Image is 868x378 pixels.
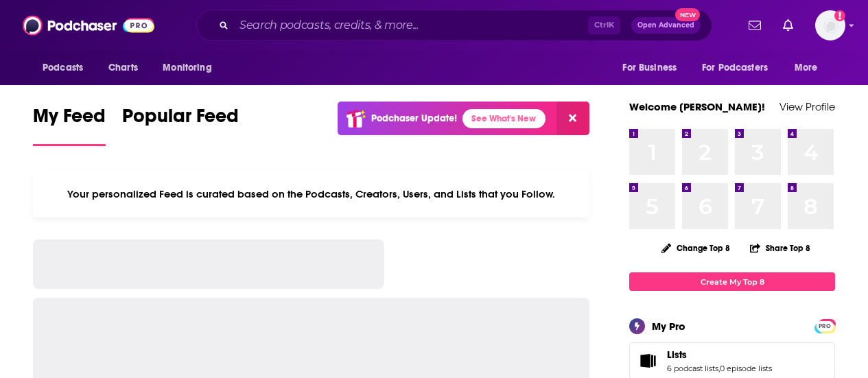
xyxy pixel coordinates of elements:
div: My Pro [652,320,685,333]
a: Charts [99,55,146,81]
img: Podchaser - Follow, Share and Rate Podcasts [23,12,154,38]
svg: Add a profile image [834,10,845,21]
span: , [718,364,720,373]
span: My Feed [33,104,106,136]
span: For Business [622,58,677,78]
a: 6 podcast lists [667,364,718,373]
a: 0 episode lists [720,364,772,373]
span: More [795,58,818,78]
span: Open Advanced [637,22,694,29]
button: open menu [693,55,788,81]
a: PRO [817,320,833,331]
p: Podchaser Update! [371,113,457,124]
span: Lists [667,349,687,361]
span: For Podcasters [702,58,768,78]
span: Ctrl K [588,16,620,34]
div: Search podcasts, credits, & more... [196,10,712,41]
button: Open AdvancedNew [631,17,701,34]
div: Your personalized Feed is curated based on the Podcasts, Creators, Users, and Lists that you Follow. [33,171,589,217]
a: Show notifications dropdown [777,14,799,37]
a: View Profile [779,100,835,113]
button: open menu [33,55,101,81]
span: Monitoring [163,58,211,78]
span: New [675,8,700,21]
a: Lists [634,351,661,370]
span: Podcasts [43,58,83,78]
a: Welcome [PERSON_NAME]! [629,100,765,113]
a: Show notifications dropdown [743,14,766,37]
img: User Profile [815,10,845,40]
a: Popular Feed [122,104,239,146]
a: See What's New [462,109,546,128]
span: Popular Feed [122,104,239,136]
span: Charts [108,58,138,78]
button: open menu [613,55,694,81]
button: Share Top 8 [749,235,811,261]
button: open menu [785,55,835,81]
button: Change Top 8 [653,239,738,257]
span: Logged in as sierra.swanson [815,10,845,40]
button: Show profile menu [815,10,845,40]
input: Search podcasts, credits, & more... [234,14,588,36]
span: PRO [817,321,833,331]
a: My Feed [33,104,106,146]
a: Lists [667,349,772,361]
a: Create My Top 8 [629,272,835,291]
button: open menu [153,55,229,81]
